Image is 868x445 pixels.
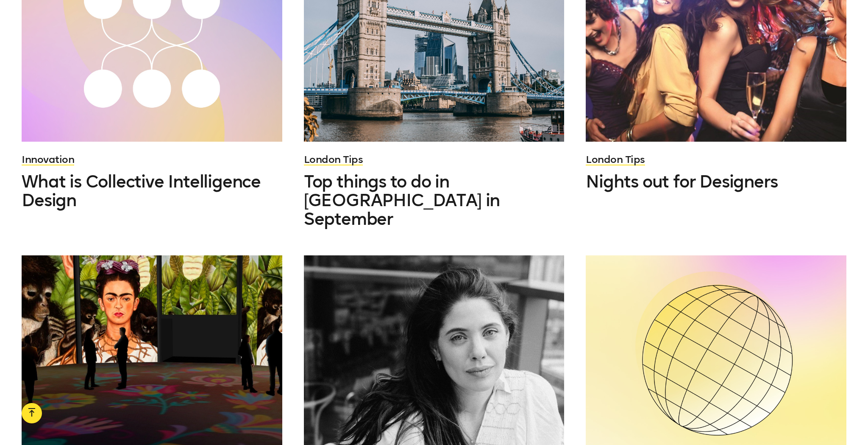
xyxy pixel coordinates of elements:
[304,171,500,229] span: Top things to do in [GEOGRAPHIC_DATA] in September
[22,171,261,210] span: What is Collective Intelligence Design
[586,172,846,191] a: Nights out for Designers
[586,171,777,192] span: Nights out for Designers
[22,153,74,165] a: Innovation
[304,153,363,165] a: London Tips
[586,153,645,165] a: London Tips
[22,172,282,210] a: What is Collective Intelligence Design
[304,172,564,228] a: Top things to do in [GEOGRAPHIC_DATA] in September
